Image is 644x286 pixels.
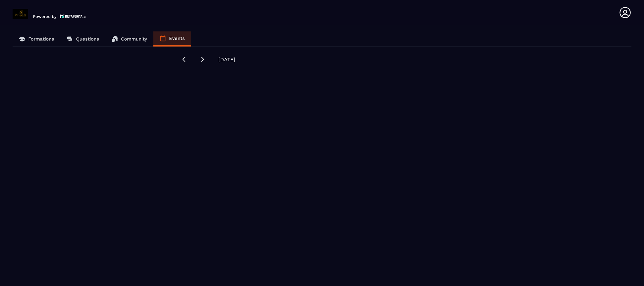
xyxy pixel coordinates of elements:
[28,36,54,42] p: Formations
[105,31,153,47] a: Community
[33,14,57,19] p: Powered by
[60,31,105,47] a: Questions
[121,36,147,42] p: Community
[218,57,235,63] span: [DATE]
[169,36,185,41] p: Events
[153,31,191,47] a: Events
[76,36,99,42] p: Questions
[60,14,86,19] img: logo
[13,9,28,19] img: logo-branding
[13,31,60,47] a: Formations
